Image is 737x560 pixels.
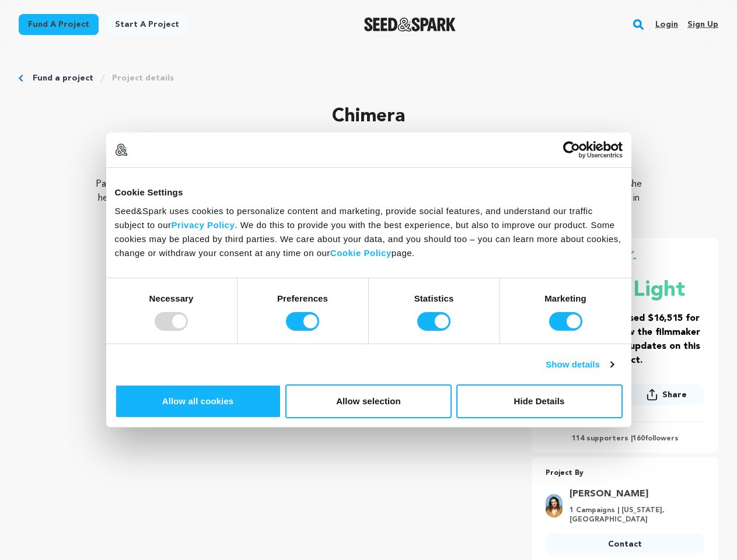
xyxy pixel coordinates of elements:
[546,467,704,480] p: Project By
[570,487,697,501] a: Goto O'Brien Allison profile
[89,177,648,219] p: Part dance film, part cheeky thriller, [PERSON_NAME] follows [PERSON_NAME]’s internal and interpe...
[364,17,456,32] a: Seed&Spark Homepage
[19,154,718,168] p: Fantasy, [DEMOGRAPHIC_DATA]
[106,14,188,35] a: Start a project
[546,358,613,372] a: Show details
[521,141,623,159] a: Usercentrics Cookiebot - opens in a new window
[628,384,704,405] button: Share
[655,15,678,34] a: Login
[546,434,704,443] p: 114 supporters | followers
[633,435,645,442] span: 160
[546,494,563,517] img: 0e0ea5677e5e7b8b.png
[687,15,718,34] a: Sign up
[330,247,392,257] a: Cookie Policy
[285,384,452,418] button: Allow selection
[19,72,718,84] div: Breadcrumb
[544,293,586,303] strong: Marketing
[19,103,718,131] p: Chimera
[19,14,99,35] a: Fund a project
[628,384,704,410] span: Share
[546,534,704,555] a: Contact
[19,140,718,154] p: [GEOGRAPHIC_DATA], [US_STATE] | Film Short
[364,17,456,32] img: Seed&Spark Logo Dark Mode
[456,384,623,418] button: Hide Details
[112,72,174,84] a: Project details
[149,293,194,303] strong: Necessary
[172,219,235,229] a: Privacy Policy
[115,185,623,199] div: Cookie Settings
[115,143,128,156] img: logo
[570,506,697,524] p: 1 Campaigns | [US_STATE], [GEOGRAPHIC_DATA]
[115,384,281,418] button: Allow all cookies
[662,389,687,401] span: Share
[277,293,328,303] strong: Preferences
[115,204,623,260] div: Seed&Spark uses cookies to personalize content and marketing, provide social features, and unders...
[33,72,93,84] a: Fund a project
[414,293,454,303] strong: Statistics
